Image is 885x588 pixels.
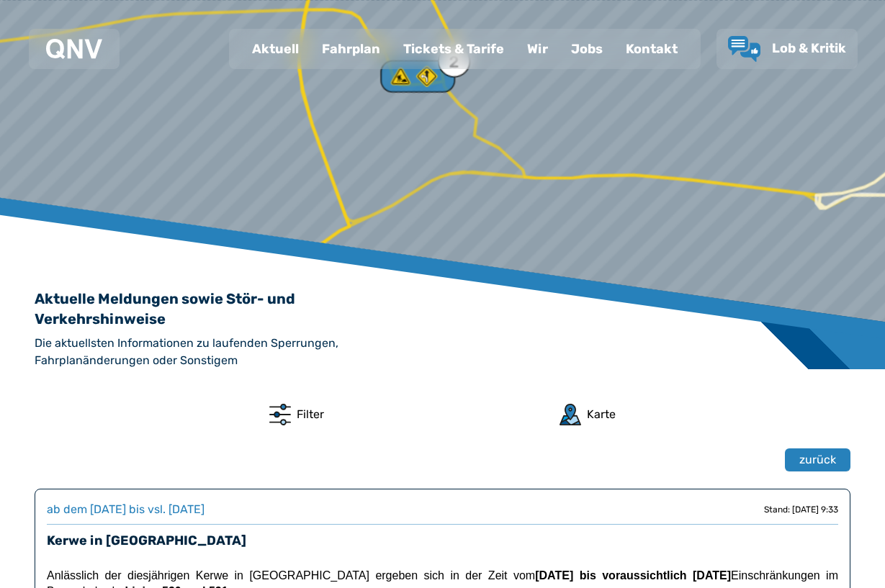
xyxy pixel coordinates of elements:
[587,406,616,423] div: Karte
[516,30,560,68] a: Wir
[47,501,205,518] div: ab dem [DATE] bis vsl. [DATE]
[535,569,731,582] strong: [DATE] bis voraussichtlich [DATE]
[560,404,616,425] button: Karte anzeigen
[785,448,850,471] button: zurück
[449,54,459,70] div: 2
[380,60,453,93] div: 2
[799,451,836,469] span: zurück
[772,40,846,56] span: Lob & Kritik
[46,35,102,63] a: QNV Logo
[46,39,102,59] img: QNV Logo
[560,30,614,68] a: Jobs
[310,30,392,68] a: Fahrplan
[269,404,324,425] button: Filter-Dialog öffnen
[241,30,310,68] a: Aktuell
[35,289,323,329] h1: Aktuelle Meldungen sowie Stör- und Verkehrshinweise
[764,504,838,515] div: Stand: [DATE] 9:33
[728,36,846,62] a: Lob & Kritik
[297,406,324,423] div: Filter
[614,30,689,68] a: Kontakt
[35,335,431,369] h2: Die aktuellsten Informationen zu laufenden Sperrungen, Fahrplanänderungen oder Sonstigem
[47,530,838,551] h3: Kerwe in [GEOGRAPHIC_DATA]
[392,30,516,68] a: Tickets & Tarife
